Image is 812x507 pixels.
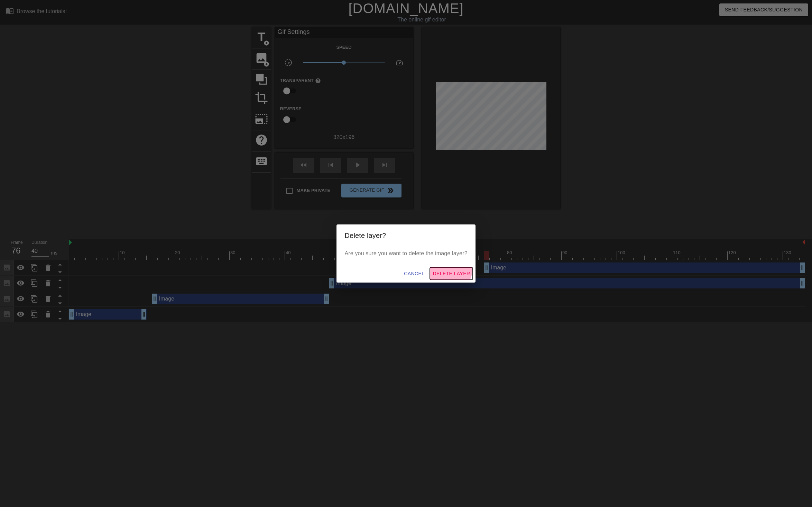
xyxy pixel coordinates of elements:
[345,249,468,258] p: Are you sure you want to delete the image layer?
[345,230,468,241] h2: Delete layer?
[401,267,427,280] button: Cancel
[433,269,470,278] span: Delete Layer
[404,269,424,278] span: Cancel
[430,267,473,280] button: Delete Layer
